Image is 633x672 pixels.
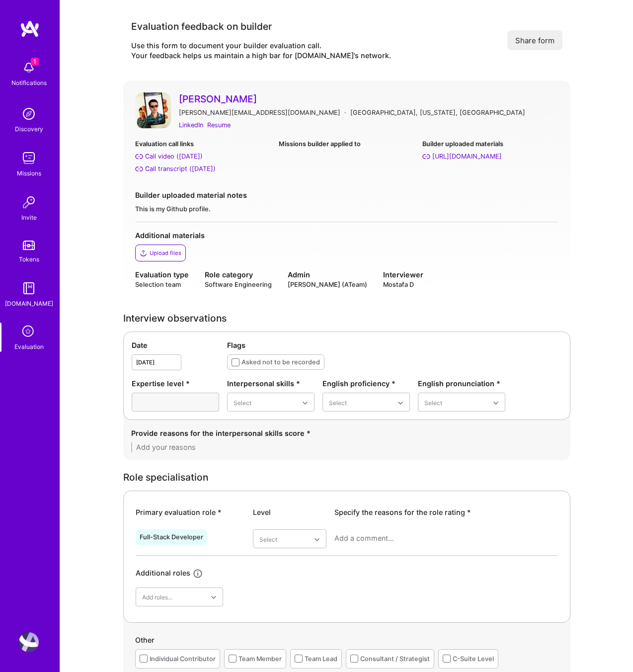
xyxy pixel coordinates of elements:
div: Additional roles [136,568,190,579]
a: User Avatar [16,632,41,652]
img: tokens [23,241,35,250]
div: Evaluation [14,341,44,352]
div: This is my Github profile. [135,204,558,214]
i: icon Chevron [211,595,216,600]
div: Interviewer [383,269,423,280]
div: Level [253,507,326,517]
div: Additional materials [135,230,558,241]
img: guide book [19,278,39,298]
i: Call video (Oct 01, 2025) [135,153,143,161]
div: Mostafa D [383,280,423,289]
div: Date [132,340,219,350]
div: Other [135,635,558,649]
a: Call video ([DATE]) [135,151,271,162]
div: [PERSON_NAME][EMAIL_ADDRESS][DOMAIN_NAME] [179,107,340,118]
div: Team Member [238,654,282,664]
i: Call transcript (Oct 01, 2025) [135,165,143,173]
div: Evaluation call links [135,139,271,149]
img: User Avatar [135,92,171,128]
div: Evaluation feedback on builder [131,20,391,33]
img: teamwork [19,148,39,168]
div: English pronunciation * [418,378,505,389]
a: Call transcript ([DATE]) [135,164,271,174]
div: Admin [288,269,367,280]
div: Select [234,397,251,408]
i: https://github.com/xavierjs [422,153,430,161]
div: Use this form to document your builder evaluation call. Your feedback helps us maintain a high ba... [131,41,391,61]
a: User Avatar [135,92,171,131]
div: Tokens [19,254,39,264]
button: Share form [507,30,562,50]
div: Missions [17,168,41,178]
a: [URL][DOMAIN_NAME] [422,151,558,162]
i: icon Upload2 [140,249,148,257]
div: Expertise level * [132,378,219,389]
div: Consultant / Strategist [360,654,430,664]
div: Select [259,534,277,544]
div: Role category [205,269,272,280]
div: Role specialisation [123,472,570,483]
div: Builder uploaded material notes [135,190,558,200]
div: Interpersonal skills * [227,378,315,389]
div: Call transcript (Oct 01, 2025) [145,164,216,174]
div: Primary evaluation role * [136,507,245,517]
div: Asked not to be recorded [241,357,320,367]
i: icon Chevron [398,401,403,406]
div: Selection team [135,280,189,289]
img: discovery [19,104,39,124]
div: English proficiency * [322,378,410,389]
div: Full-Stack Developer [140,533,203,541]
i: icon Info [192,568,204,580]
i: icon Chevron [493,401,498,406]
div: Interview observations [123,313,570,324]
div: Invite [21,212,37,223]
i: icon SelectionTeam [19,323,38,341]
img: logo [20,20,40,38]
a: [PERSON_NAME] [179,92,558,105]
div: · [344,107,346,118]
div: Missions builder applied to [279,139,414,149]
div: Specify the reasons for the role rating * [334,507,558,517]
div: C-Suite Level [453,654,494,664]
img: User Avatar [19,632,39,652]
div: Select [329,397,347,408]
div: Select [424,397,442,408]
div: Discovery [15,124,43,134]
div: [GEOGRAPHIC_DATA], [US_STATE], [GEOGRAPHIC_DATA] [350,107,525,118]
div: Add roles... [142,592,172,602]
div: Evaluation type [135,269,189,280]
div: Software Engineering [205,280,272,289]
div: [PERSON_NAME] (ATeam) [288,280,367,289]
img: Invite [19,192,39,212]
div: Individual Contributor [150,654,216,664]
a: LinkedIn [179,120,203,130]
div: Notifications [11,78,47,88]
i: icon Chevron [315,537,319,542]
div: Builder uploaded materials [422,139,558,149]
img: bell [19,58,39,78]
div: Team Lead [305,654,337,664]
div: Call video (Oct 01, 2025) [145,151,203,162]
div: Flags [227,340,562,350]
div: Provide reasons for the interpersonal skills score * [131,428,562,438]
div: https://github.com/xavierjs [432,151,502,162]
div: Upload files [150,249,181,257]
a: Resume [207,120,231,130]
i: icon Chevron [303,401,308,406]
div: [DOMAIN_NAME] [5,298,53,309]
span: 1 [31,58,39,66]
